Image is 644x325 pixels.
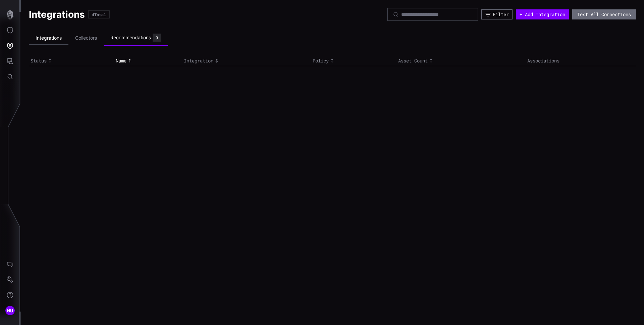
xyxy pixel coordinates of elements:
[313,58,394,64] div: Toggle sort direction
[516,9,569,19] button: + Add Integration
[572,9,636,19] button: Test All Connections
[31,58,112,64] div: Toggle sort direction
[92,12,106,16] div: 4 Total
[526,56,636,66] th: Associations
[156,36,158,40] div: 0
[110,35,151,41] div: Recommendations
[29,32,68,45] li: Integrations
[68,32,104,45] li: Collectors
[481,9,513,19] button: Filter
[184,58,310,64] div: Toggle sort direction
[0,303,20,318] button: NU
[29,8,85,20] h1: Integrations
[7,307,13,314] span: NU
[116,58,180,64] div: Toggle sort direction
[493,11,509,17] div: Filter
[398,58,524,64] div: Toggle sort direction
